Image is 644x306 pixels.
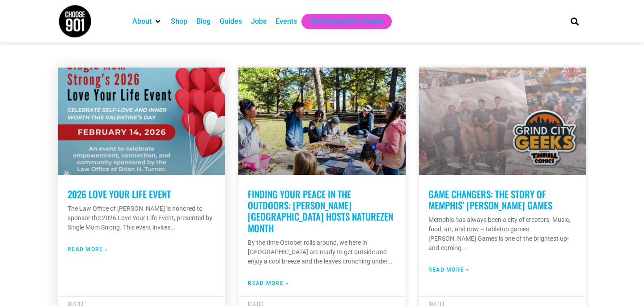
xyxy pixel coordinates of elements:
[419,68,586,175] a: Four people sit on a couch smiling; overlay text reads "Grind City Geeks presented by Thrill Comi...
[132,16,152,27] a: About
[128,14,555,29] nav: Main nav
[68,187,171,201] a: 2026 Love Your Life Event
[248,187,393,235] a: Finding your peace in the outdoors: [PERSON_NAME][GEOGRAPHIC_DATA] hosts NatureZen Month
[251,16,267,27] a: Jobs
[428,215,576,253] p: Memphis has always been a city of creators. Music, food, art, and now – tabletop games. [PERSON_N...
[128,14,166,29] div: About
[196,16,211,27] a: Blog
[68,204,216,232] p: The Law Office of [PERSON_NAME] is honored to sponsor the 2026 Love Your Life Event, presented by...
[568,14,582,29] div: Search
[428,187,552,212] a: Game Changers: The Story of Memphis’ [PERSON_NAME] Games
[171,16,187,27] a: Shop
[310,16,383,27] a: Get Choose901 Emails
[275,16,297,27] a: Events
[428,266,469,274] a: Read more about Game Changers: The Story of Memphis’ Chris Couch Games
[248,238,396,266] p: By the time October rolls around, we here in [GEOGRAPHIC_DATA] are ready to get outside and enjoy...
[248,279,288,287] a: Read more about Finding your peace in the outdoors: Overton Park hosts NatureZen Month
[220,16,242,27] a: Guides
[68,245,108,253] a: Read more about 2026 Love Your Life Event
